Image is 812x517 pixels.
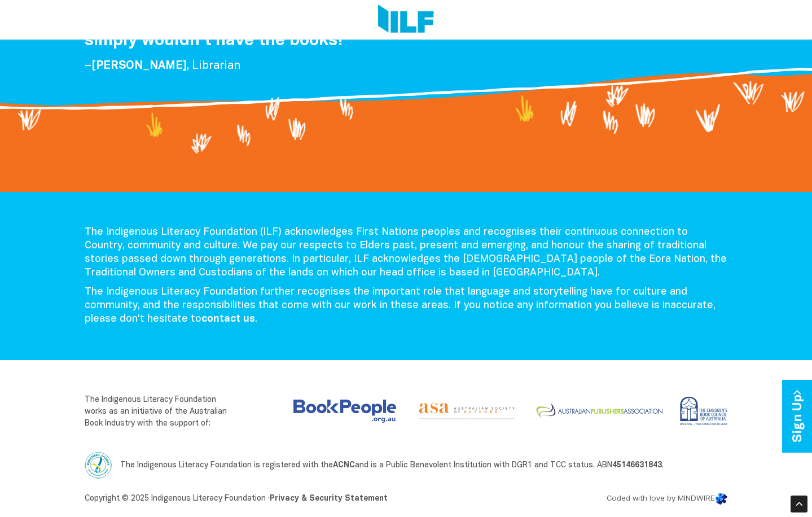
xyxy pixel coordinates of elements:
[667,394,728,428] a: Visit the Children’s Book Council of Australia website
[612,462,662,469] a: 45146631843
[522,394,667,428] a: Visit the Australian Publishers Association website
[293,400,396,423] img: Australian Booksellers Association Inc.
[531,394,667,428] img: Australian Publishers Association
[85,452,728,479] p: The Indigenous Literacy Foundation is registered with the and is a Public Benevolent Institution ...
[85,59,508,73] p: – , Librarian
[404,394,522,422] a: Visit the Australian Society of Authors website
[85,394,233,430] p: The Indigenous Literacy Foundation works as an initiative of the Australian Book Industry with th...
[791,496,807,512] div: Scroll Back to Top
[333,462,355,469] a: ACNC
[293,400,396,423] a: Visit the Australian Booksellers Association website
[91,61,187,71] span: [PERSON_NAME]
[201,314,255,324] a: contact us
[270,495,388,502] a: Privacy & Security Statement
[413,394,522,422] img: Australian Society of Authors
[85,226,728,280] p: The Indigenous Literacy Foundation (ILF) acknowledges First Nations peoples and recognises their ...
[378,5,434,35] img: Logo
[715,492,728,505] img: Mindwire Logo
[85,492,508,506] p: Copyright © 2025 Indigenous Literacy Foundation ·
[676,394,728,428] img: Children’s Book Council of Australia (CBCA)
[85,286,728,326] p: The Indigenous Literacy Foundation further recognises the important role that language and storyt...
[607,495,728,502] a: Coded with love by MINDWIRE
